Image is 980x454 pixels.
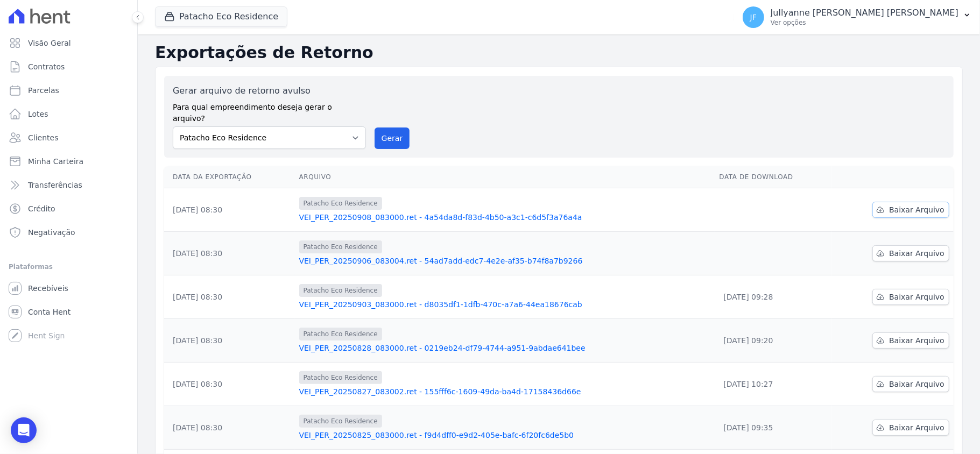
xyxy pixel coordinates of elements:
[164,275,295,319] td: [DATE] 08:30
[771,18,958,27] p: Ver opções
[28,227,75,238] span: Negativação
[299,343,711,353] a: VEI_PER_20250828_083000.ret - 0219eb24-df79-4744-a951-9abdae641bee
[299,212,711,223] a: VEI_PER_20250908_083000.ret - 4a54da8d-f83d-4b50-a3c1-c6d5f3a76a4a
[4,174,133,196] a: Transferências
[164,319,295,363] td: [DATE] 08:30
[872,332,949,349] a: Baixar Arquivo
[28,61,65,72] span: Contratos
[375,127,410,149] button: Gerar
[28,283,68,294] span: Recebíveis
[889,248,944,259] span: Baixar Arquivo
[4,80,133,101] a: Parcelas
[155,6,287,27] button: Patacho Eco Residence
[28,180,82,190] span: Transferências
[28,38,71,48] span: Visão Geral
[4,127,133,148] a: Clientes
[734,2,980,32] button: JF Jullyanne [PERSON_NAME] [PERSON_NAME] Ver opções
[715,319,833,363] td: [DATE] 09:20
[28,156,83,167] span: Minha Carteira
[299,386,711,397] a: VEI_PER_20250827_083002.ret - 155fff6c-1609-49da-ba4d-17158436d66e
[299,328,382,340] span: Patacho Eco Residence
[4,32,133,54] a: Visão Geral
[299,415,382,428] span: Patacho Eco Residence
[872,202,949,218] a: Baixar Arquivo
[299,430,711,441] a: VEI_PER_20250825_083000.ret - f9d4dff0-e9d2-405e-bafc-6f20fc6de5b0
[4,198,133,219] a: Crédito
[28,85,59,96] span: Parcelas
[889,379,944,389] span: Baixar Arquivo
[164,188,295,232] td: [DATE] 08:30
[164,406,295,450] td: [DATE] 08:30
[299,240,382,253] span: Patacho Eco Residence
[715,406,833,450] td: [DATE] 09:35
[4,103,133,125] a: Lotes
[173,97,366,124] label: Para qual empreendimento deseja gerar o arquivo?
[872,420,949,436] a: Baixar Arquivo
[28,203,55,214] span: Crédito
[750,13,757,21] span: JF
[4,222,133,243] a: Negativação
[872,245,949,261] a: Baixar Arquivo
[299,197,382,210] span: Patacho Eco Residence
[4,301,133,323] a: Conta Hent
[9,260,129,273] div: Plataformas
[715,363,833,406] td: [DATE] 10:27
[715,275,833,319] td: [DATE] 09:28
[4,151,133,172] a: Minha Carteira
[889,422,944,433] span: Baixar Arquivo
[11,417,37,443] div: Open Intercom Messenger
[295,166,715,188] th: Arquivo
[872,376,949,392] a: Baixar Arquivo
[164,232,295,275] td: [DATE] 08:30
[155,43,963,62] h2: Exportações de Retorno
[299,284,382,297] span: Patacho Eco Residence
[715,166,833,188] th: Data de Download
[889,335,944,346] span: Baixar Arquivo
[299,371,382,384] span: Patacho Eco Residence
[164,166,295,188] th: Data da Exportação
[872,289,949,305] a: Baixar Arquivo
[164,363,295,406] td: [DATE] 08:30
[4,56,133,77] a: Contratos
[299,299,711,310] a: VEI_PER_20250903_083000.ret - d8035df1-1dfb-470c-a7a6-44ea18676cab
[28,109,48,119] span: Lotes
[889,204,944,215] span: Baixar Arquivo
[28,307,70,317] span: Conta Hent
[28,132,58,143] span: Clientes
[771,8,958,18] p: Jullyanne [PERSON_NAME] [PERSON_NAME]
[173,84,366,97] label: Gerar arquivo de retorno avulso
[4,278,133,299] a: Recebíveis
[299,256,711,266] a: VEI_PER_20250906_083004.ret - 54ad7add-edc7-4e2e-af35-b74f8a7b9266
[889,292,944,302] span: Baixar Arquivo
